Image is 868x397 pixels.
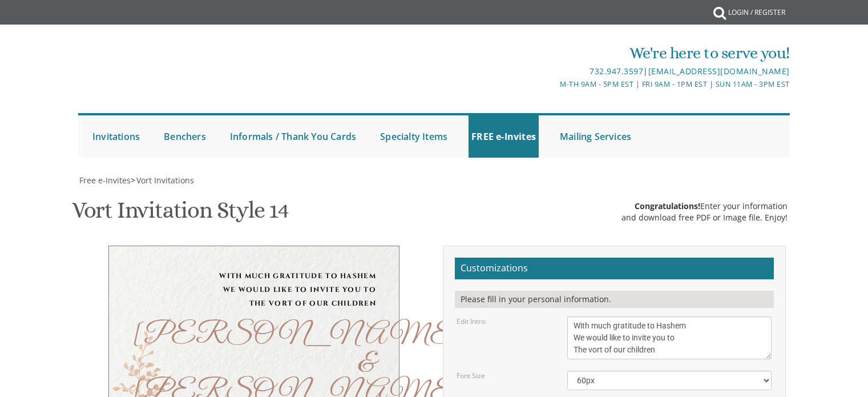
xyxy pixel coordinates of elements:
a: Mailing Services [557,115,634,158]
div: Enter your information [621,200,788,212]
h1: Vort Invitation Style 14 [72,198,289,231]
span: Free e-Invites [79,175,131,186]
div: M-Th 9am - 5pm EST | Fri 9am - 1pm EST | Sun 11am - 3pm EST [316,78,790,90]
textarea: With much gratitude to Hashem We would like to invite you to The vort of our children [567,316,772,359]
span: Congratulations! [635,200,700,211]
div: and download free PDF or Image file. Enjoy! [621,212,788,223]
a: FREE e-Invites [469,115,539,158]
div: Please fill in your personal information. [455,291,774,308]
a: Vort Invitations [135,175,194,186]
a: Free e-Invites [78,175,131,186]
a: Specialty Items [377,115,450,158]
a: Invitations [90,115,143,158]
label: Edit Intro: [457,316,487,326]
a: 732.947.3597 [590,66,643,77]
h2: Customizations [455,258,774,279]
a: [EMAIL_ADDRESS][DOMAIN_NAME] [648,66,790,77]
div: We're here to serve you! [316,42,790,65]
span: Vort Invitations [136,175,194,186]
div: With much gratitude to Hashem We would like to invite you to The vort of our children [132,269,376,310]
a: Informals / Thank You Cards [227,115,359,158]
a: Benchers [161,115,209,158]
span: > [131,175,194,186]
div: | [316,65,790,78]
label: Font Size [457,371,485,380]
